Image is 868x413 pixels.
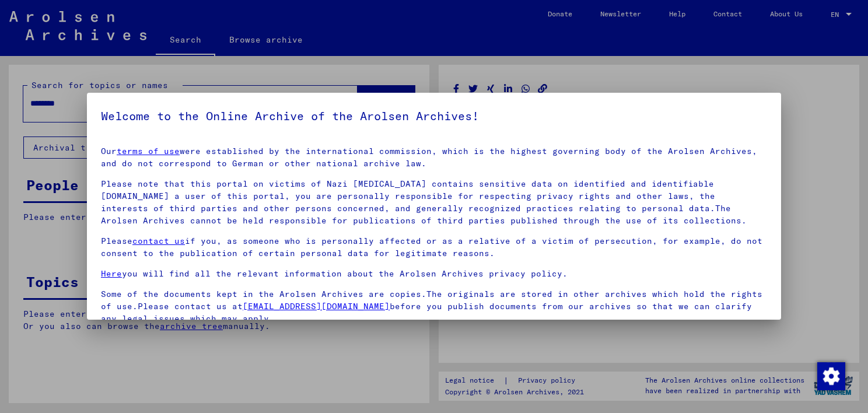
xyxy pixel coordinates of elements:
[243,301,390,311] a: [EMAIL_ADDRESS][DOMAIN_NAME]
[117,146,180,156] a: terms of use
[101,178,767,227] p: Please note that this portal on victims of Nazi [MEDICAL_DATA] contains sensitive data on identif...
[101,235,767,260] p: Please if you, as someone who is personally affected or as a relative of a victim of persecution,...
[101,145,767,170] p: Our were established by the international commission, which is the highest governing body of the ...
[101,268,767,280] p: you will find all the relevant information about the Arolsen Archives privacy policy.
[101,107,767,125] h5: Welcome to the Online Archive of the Arolsen Archives!
[817,362,845,390] img: Change consent
[101,288,767,325] p: Some of the documents kept in the Arolsen Archives are copies.The originals are stored in other a...
[132,236,185,246] a: contact us
[101,268,122,279] a: Here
